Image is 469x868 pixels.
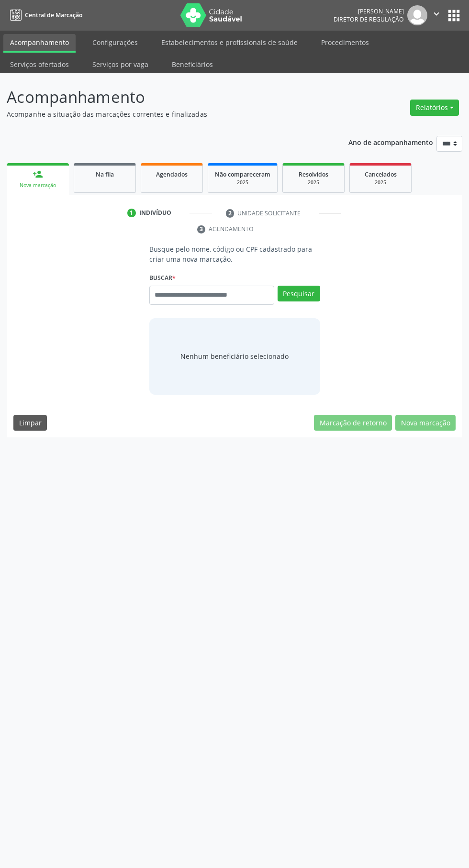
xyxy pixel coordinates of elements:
[7,109,325,119] p: Acompanhe a situação das marcações correntes e finalizadas
[33,169,43,179] div: person_add
[431,9,442,19] i: 
[299,170,328,178] span: Resolvidos
[365,170,397,178] span: Cancelados
[127,209,136,217] div: 1
[13,182,62,189] div: Nova marcação
[86,34,145,51] a: Configurações
[139,209,171,217] div: Indivíduo
[25,11,82,19] span: Central de Marcação
[3,56,76,73] a: Serviços ofertados
[3,34,76,53] a: Acompanhamento
[290,179,337,186] div: 2025
[149,244,320,264] p: Busque pelo nome, código ou CPF cadastrado para criar uma nova marcação.
[149,271,176,286] label: Buscar
[357,179,404,186] div: 2025
[180,351,289,361] span: Nenhum beneficiário selecionado
[410,100,459,116] button: Relatórios
[215,179,270,186] div: 2025
[155,34,304,51] a: Estabelecimentos e profissionais de saúde
[7,85,325,109] p: Acompanhamento
[96,170,114,178] span: Na fila
[278,286,320,302] button: Pesquisar
[395,415,456,431] button: Nova marcação
[7,7,82,23] a: Central de Marcação
[348,136,433,148] p: Ano de acompanhamento
[13,415,47,431] button: Limpar
[215,170,270,178] span: Não compareceram
[314,34,376,51] a: Procedimentos
[334,7,404,15] div: [PERSON_NAME]
[407,5,427,25] img: img
[165,56,220,73] a: Beneficiários
[86,56,155,73] a: Serviços por vaga
[314,415,392,431] button: Marcação de retorno
[446,7,462,24] button: apps
[156,170,188,178] span: Agendados
[427,5,446,25] button: 
[334,15,404,23] span: Diretor de regulação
